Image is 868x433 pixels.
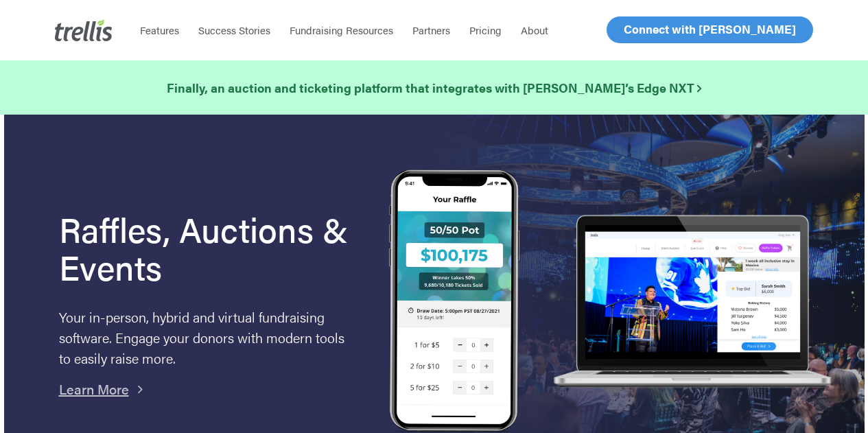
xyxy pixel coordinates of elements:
span: Success Stories [198,23,270,37]
a: About [511,23,558,37]
span: Features [140,23,179,37]
a: Fundraising Resources [280,23,403,37]
strong: Finally, an auction and ticketing platform that integrates with [PERSON_NAME]’s Edge NXT [167,79,701,96]
img: rafflelaptop_mac_optim.png [548,215,836,390]
a: Pricing [460,23,511,37]
a: Finally, an auction and ticketing platform that integrates with [PERSON_NAME]’s Edge NXT [167,78,701,97]
span: Partners [412,23,450,37]
p: Your in-person, hybrid and virtual fundraising software. Engage your donors with modern tools to ... [59,307,355,368]
a: Success Stories [189,23,280,37]
span: Pricing [469,23,502,37]
a: Learn More [59,379,129,399]
a: Partners [403,23,460,37]
span: About [521,23,548,37]
a: Connect with [PERSON_NAME] [607,16,813,43]
span: Connect with [PERSON_NAME] [624,21,796,37]
img: Trellis [55,19,113,41]
span: Fundraising Resources [290,23,393,37]
h1: Raffles, Auctions & Events [59,210,355,285]
a: Features [130,23,189,37]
